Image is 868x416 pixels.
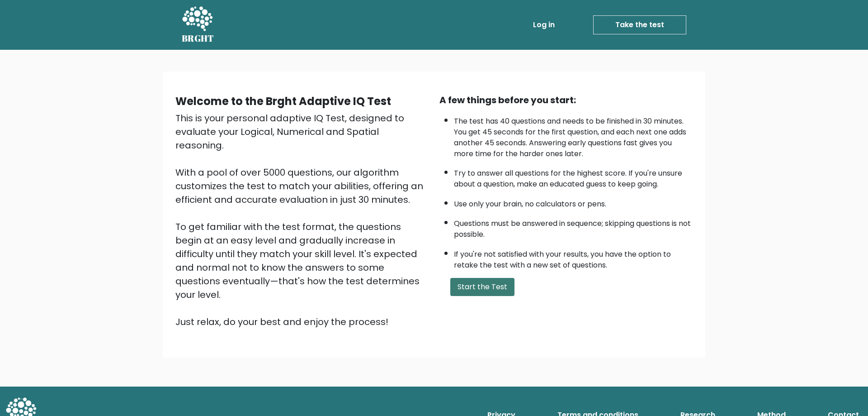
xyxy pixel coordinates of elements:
[454,244,693,271] li: If you're not satisfied with your results, you have the option to retake the test with a new set ...
[450,278,514,296] button: Start the Test
[175,94,391,109] b: Welcome to the Brght Adaptive IQ Test
[593,15,686,34] a: Take the test
[175,111,429,329] div: This is your personal adaptive IQ Test, designed to evaluate your Logical, Numerical and Spatial ...
[182,33,214,44] h5: BRGHT
[454,163,693,190] li: Try to answer all questions for the highest score. If you're unsure about a question, make an edu...
[454,111,693,159] li: The test has 40 questions and needs to be finished in 30 minutes. You get 45 seconds for the firs...
[439,93,693,107] div: A few things before you start:
[182,4,214,46] a: BRGHT
[454,194,693,210] li: Use only your brain, no calculators or pens.
[454,214,693,240] li: Questions must be answered in sequence; skipping questions is not possible.
[529,16,558,34] a: Log in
